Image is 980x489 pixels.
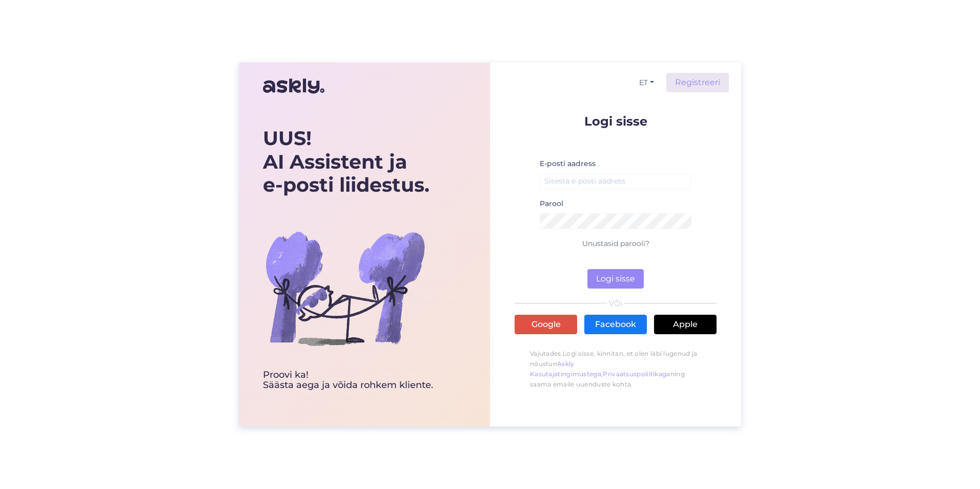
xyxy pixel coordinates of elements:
[584,315,647,334] a: Facebook
[515,315,577,334] a: Google
[263,206,427,370] img: bg-askly
[666,73,729,92] a: Registreeri
[263,74,324,98] img: Askly
[515,115,717,128] p: Logi sisse
[515,343,717,395] p: Vajutades Logi sisse, kinnitan, et olen läbi lugenud ja nõustun , ning saama emaile uuenduste kohta.
[582,239,649,248] a: Unustasid parooli?
[263,370,433,391] div: Proovi ka! Säästa aega ja võida rohkem kliente.
[607,300,624,307] span: VÕI
[635,75,658,90] button: ET
[540,173,691,189] input: Sisesta e-posti aadress
[587,269,644,289] button: Logi sisse
[263,127,433,197] div: UUS! AI Assistent ja e-posti liidestus.
[603,370,670,378] a: Privaatsuspoliitikaga
[540,158,596,169] label: E-posti aadress
[540,198,563,209] label: Parool
[654,315,717,334] a: Apple
[530,360,601,378] a: Askly Kasutajatingimustega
